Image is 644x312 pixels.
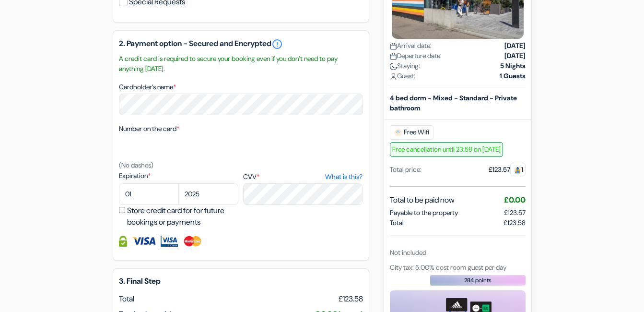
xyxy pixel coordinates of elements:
[119,294,134,304] span: Total
[390,41,432,51] span: Arrival date:
[390,208,458,218] span: Payable to the property
[127,205,241,228] label: Store credit card for for future bookings or payments
[510,163,526,176] span: 1
[504,195,526,205] span: £0.00
[325,172,363,182] a: What is this?
[339,293,363,305] span: £123.58
[390,63,397,70] img: moon.svg
[390,61,420,71] span: Staying:
[390,73,397,80] img: user_icon.svg
[390,51,442,61] span: Departure date:
[119,82,176,92] label: Cardholder’s name
[390,125,433,140] span: Free Wifi
[489,165,526,175] div: £123.57
[183,236,202,247] img: Master Card
[119,54,363,74] small: A credit card is required to secure your booking even if you don’t need to pay anything [DATE].
[394,129,402,136] img: free_wifi.svg
[390,142,503,157] span: Free cancellation until 23:59 on [DATE]
[390,94,517,112] b: 4 bed dorm - Mixed - Standard - Private bathroom
[390,53,397,60] img: calendar.svg
[132,236,156,247] img: Visa
[119,161,153,169] small: (No dashes)
[390,248,526,258] div: Not included
[514,167,521,174] img: guest.svg
[503,218,526,228] span: £123.58
[119,236,127,247] img: Credit card information fully secured and encrypted
[119,38,363,50] h5: 2. Payment option - Secured and Encrypted
[119,171,238,181] label: Expiration
[504,41,526,51] strong: [DATE]
[161,236,178,247] img: Visa Electron
[390,218,404,228] span: Total
[390,165,422,175] div: Total price:
[500,61,526,71] strong: 5 Nights
[390,71,415,81] span: Guest:
[500,71,526,81] strong: 1 Guests
[390,43,397,50] img: calendar.svg
[464,276,492,285] span: 284 points
[119,124,179,134] label: Number on the card
[271,38,283,50] a: error_outline
[504,208,526,217] span: £123.57
[390,194,455,206] span: Total to be paid now
[119,276,363,286] h5: 3. Final Step
[390,263,506,272] span: City tax: 5.00% cost room guest per day
[243,172,363,182] label: CVV
[504,51,526,61] strong: [DATE]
